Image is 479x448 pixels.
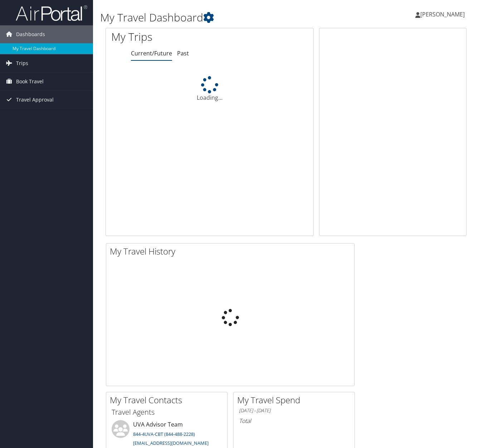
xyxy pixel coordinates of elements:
[131,49,172,57] a: Current/Future
[16,54,28,72] span: Trips
[110,245,354,257] h2: My Travel History
[133,440,209,446] a: [EMAIL_ADDRESS][DOMAIN_NAME]
[133,431,195,437] a: 844-4UVA-CBT (844-488-2228)
[415,4,472,25] a: [PERSON_NAME]
[239,417,349,425] h6: Total
[100,10,348,25] h1: My Travel Dashboard
[239,407,349,414] h6: [DATE] - [DATE]
[177,49,189,57] a: Past
[110,394,227,406] h2: My Travel Contacts
[16,73,44,90] span: Book Travel
[16,91,54,109] span: Travel Approval
[112,407,222,417] h3: Travel Agents
[111,29,222,44] h1: My Trips
[420,10,465,18] span: [PERSON_NAME]
[16,5,87,21] img: airportal-logo.png
[237,394,355,406] h2: My Travel Spend
[16,25,45,43] span: Dashboards
[106,76,313,102] div: Loading...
